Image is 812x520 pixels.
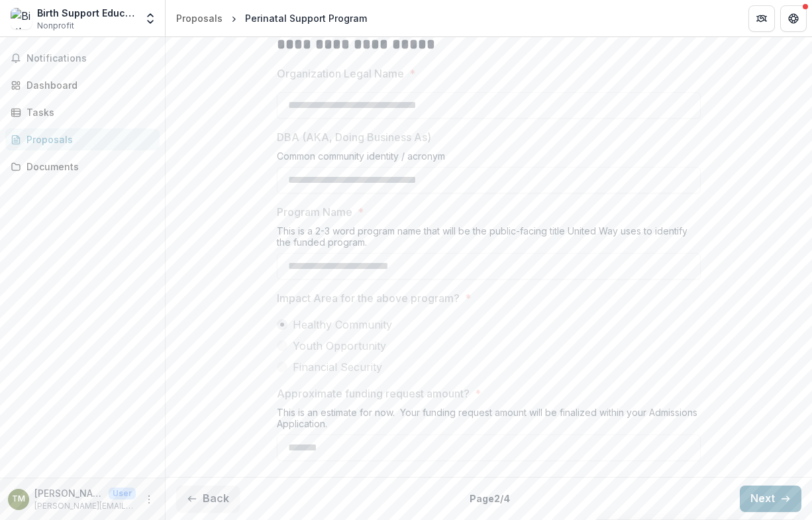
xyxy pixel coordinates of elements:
button: Partners [748,5,775,32]
span: Nonprofit [37,20,74,32]
div: Proposals [26,132,149,146]
p: [PERSON_NAME][EMAIL_ADDRESS][PERSON_NAME][DOMAIN_NAME] [34,500,136,512]
button: Notifications [5,48,160,69]
button: Get Help [780,5,807,32]
div: Proposals [176,11,223,25]
p: [PERSON_NAME] [34,486,103,500]
button: Next [740,486,801,512]
span: Youth Opportunity [293,338,386,354]
span: Financial Security [293,359,382,375]
a: Tasks [5,101,160,123]
p: Approximate funding request amount? [277,386,470,401]
div: Tasks [26,105,149,119]
a: Dashboard [5,74,160,96]
a: Proposals [5,129,160,150]
div: Dashboard [26,78,149,92]
p: DBA (AKA, Doing Business As) [277,129,431,145]
a: Documents [5,156,160,178]
span: Notifications [26,53,154,64]
p: User [109,488,136,499]
p: Program Name [277,204,352,220]
div: Documents [26,160,149,174]
div: Traci McComiskey [12,495,25,503]
nav: breadcrumb [171,9,372,28]
a: Proposals [171,9,228,28]
button: Open entity switcher [141,5,160,32]
span: Healthy Community [293,317,392,333]
p: Page 2 / 4 [470,492,510,505]
div: Perinatal Support Program [245,11,367,25]
img: Birth Support Education & Beyond [11,8,32,29]
p: Organization Legal Name [277,66,404,81]
button: Back [176,486,240,512]
div: Common community identity / acronym [277,150,701,167]
div: Birth Support Education & Beyond [37,6,136,20]
div: This is an estimate for now. Your funding request amount will be finalized within your Admissions... [277,407,701,435]
button: More [141,492,157,507]
p: Impact Area for the above program? [277,290,460,306]
div: This is a 2-3 word program name that will be the public-facing title United Way uses to identify ... [277,225,701,253]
